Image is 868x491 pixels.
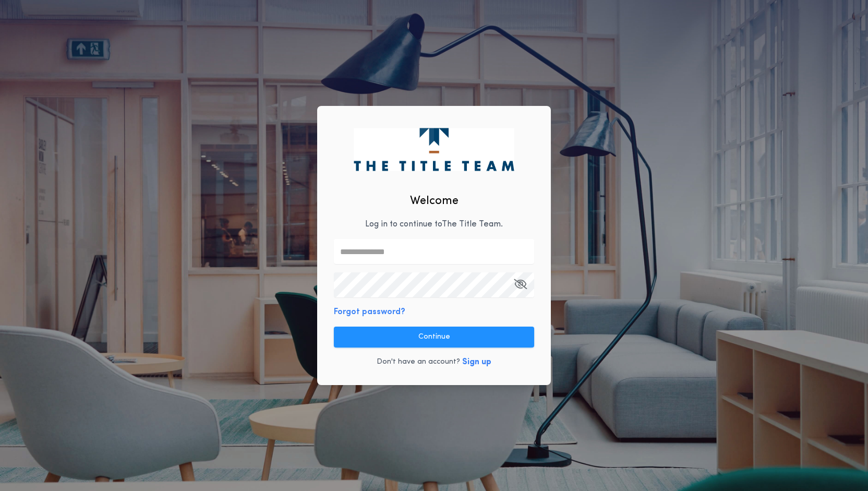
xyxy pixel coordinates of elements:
p: Don't have an account? [377,357,460,367]
button: Forgot password? [334,306,405,318]
p: Log in to continue to The Title Team . [365,218,503,231]
h2: Welcome [410,193,459,210]
button: Continue [334,327,534,348]
button: Sign up [462,356,491,368]
img: logo [354,128,514,171]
